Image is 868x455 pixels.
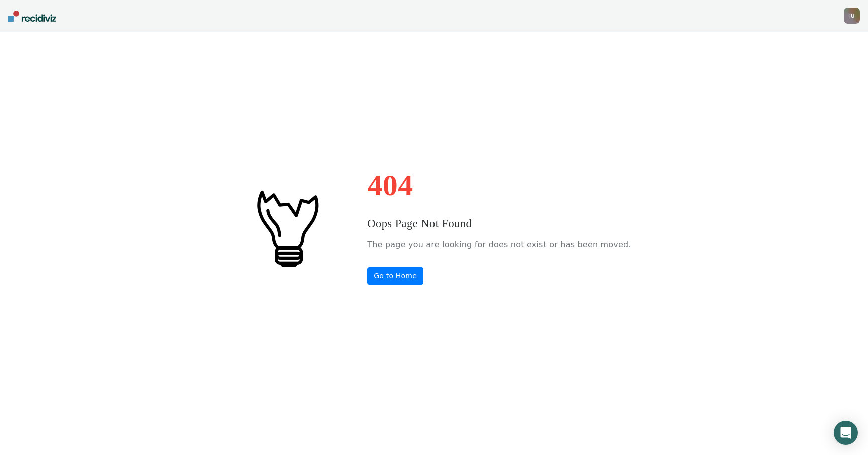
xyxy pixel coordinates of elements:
[367,267,423,285] a: Go to Home
[844,8,860,24] button: IU
[367,215,631,232] h3: Oops Page Not Found
[367,170,631,200] h1: 404
[237,178,337,278] img: #
[844,8,860,24] div: I U
[834,421,858,445] div: Open Intercom Messenger
[367,237,631,252] p: The page you are looking for does not exist or has been moved.
[8,11,56,22] img: Recidiviz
